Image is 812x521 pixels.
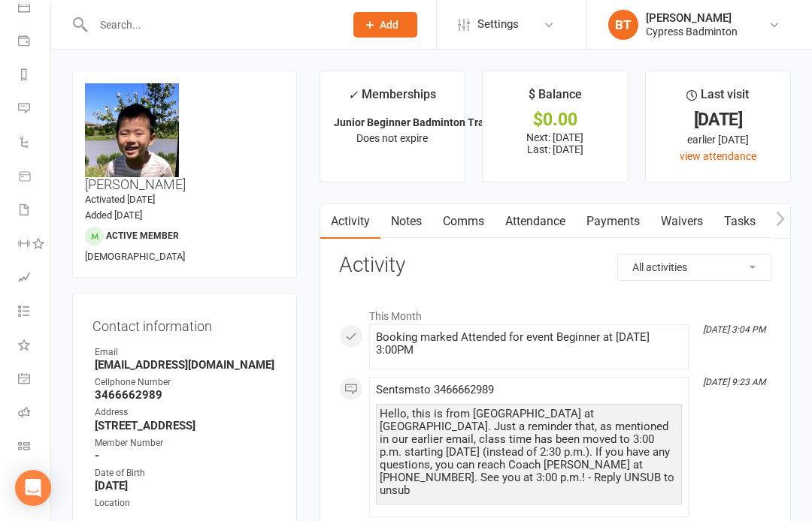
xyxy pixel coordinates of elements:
[380,204,432,239] a: Notes
[85,83,284,192] h3: [PERSON_NAME]
[703,324,765,335] i: [DATE] 3:04 PM
[92,313,277,334] h3: Contact information
[659,131,777,148] div: earlier [DATE]
[608,10,638,40] div: BT
[95,358,277,372] strong: [EMAIL_ADDRESS][DOMAIN_NAME]
[15,470,51,506] div: Open Intercom Messenger
[339,254,771,277] h3: Activity
[496,131,614,155] p: Next: [DATE] Last: [DATE]
[659,112,777,128] div: [DATE]
[646,11,738,25] div: [PERSON_NAME]
[646,25,738,38] div: Cypress Badminton
[496,112,614,128] div: $0.00
[106,230,179,241] span: Active member
[348,85,436,113] div: Memberships
[95,496,277,510] div: Location
[95,405,277,420] div: Address
[95,466,277,480] div: Date of Birth
[356,132,428,144] span: Does not expire
[339,300,771,324] li: This Month
[95,419,277,432] strong: [STREET_ADDRESS]
[18,397,52,431] a: Roll call kiosk mode
[680,150,756,162] a: view attendance
[334,116,561,128] strong: Junior Beginner Badminton Training Program...
[18,431,52,465] a: Class kiosk mode
[380,408,678,497] div: Hello, this is from [GEOGRAPHIC_DATA] at [GEOGRAPHIC_DATA]. Just a reminder that, as mentioned in...
[650,204,714,239] a: Waivers
[353,12,417,38] button: Add
[85,209,142,221] time: Added [DATE]
[703,377,765,387] i: [DATE] 9:23 AM
[18,330,52,363] a: What's New
[495,204,576,239] a: Attendance
[85,194,155,205] time: Activated [DATE]
[376,383,494,396] span: Sent sms to 3466662989
[95,436,277,450] div: Member Number
[18,363,52,397] a: General attendance kiosk mode
[529,85,582,112] div: $ Balance
[18,262,52,296] a: Assessments
[714,204,766,239] a: Tasks
[432,204,495,239] a: Comms
[576,204,650,239] a: Payments
[95,388,277,402] strong: 3466662989
[95,479,277,492] strong: [DATE]
[89,14,334,35] input: Search...
[95,449,277,462] strong: -
[686,85,749,112] div: Last visit
[477,8,519,41] span: Settings
[320,204,380,239] a: Activity
[18,59,52,93] a: Reports
[348,88,358,102] i: ✓
[85,83,179,177] img: image1755461348.png
[95,345,277,360] div: Email
[380,19,398,31] span: Add
[376,331,682,357] div: Booking marked Attended for event Beginner at [DATE] 3:00PM
[18,26,52,59] a: Payments
[18,161,52,194] a: Product Sales
[95,375,277,390] div: Cellphone Number
[85,251,185,262] span: [DEMOGRAPHIC_DATA]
